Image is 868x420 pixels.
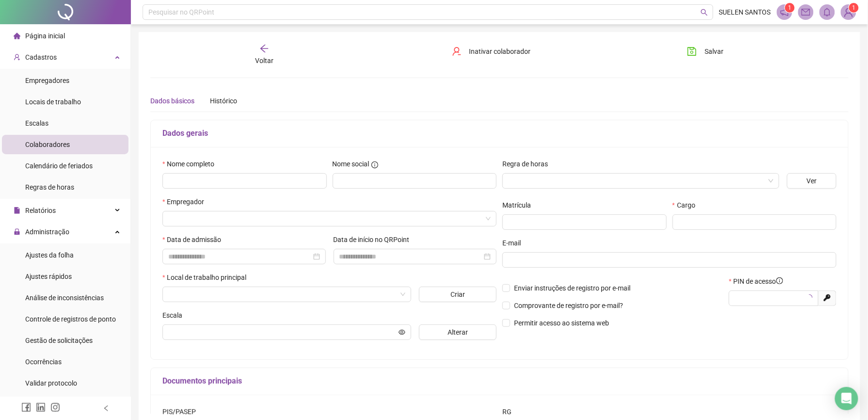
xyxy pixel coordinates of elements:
span: Ajustes da folha [25,251,74,259]
span: Permitir acesso ao sistema web [514,319,609,327]
span: Voltar [255,57,273,65]
span: Validar protocolo [25,379,77,387]
label: Cargo [673,200,702,210]
span: user-delete [452,47,462,56]
span: Página inicial [25,32,65,40]
label: Matrícula [502,200,537,210]
label: Empregador [162,196,210,207]
button: Alterar [419,324,497,340]
span: Administração [25,228,69,236]
div: Dados básicos [150,96,194,106]
span: Calendário de feriados [25,162,93,170]
span: Enviar instruções de registro por e-mail [514,284,630,292]
span: Relatórios [25,207,56,214]
span: search [701,9,708,16]
button: Salvar [680,44,731,59]
span: Criar [450,289,465,300]
label: Data de admissão [162,234,227,245]
span: Regras de horas [25,183,74,191]
h5: Dados gerais [162,128,836,139]
span: arrow-left [259,44,269,53]
label: E-mail [502,238,527,248]
span: Colaboradores [25,141,70,148]
label: Data de início no QRPoint [334,234,416,245]
span: Ver [807,176,817,186]
span: Salvar [705,46,723,57]
span: instagram [50,403,60,412]
span: Ajustes rápidos [25,273,72,280]
span: Controle de registros de ponto [25,315,116,323]
span: info-circle [776,277,783,284]
sup: Atualize o seu contato no menu Meus Dados [849,3,859,13]
span: SUELEN SANTOS [719,7,771,17]
label: RG [502,406,518,417]
span: home [14,32,20,39]
span: info-circle [371,162,378,168]
span: Comprovante de registro por e-mail? [514,302,623,309]
span: Alterar [448,327,468,338]
span: Nome social [333,159,370,169]
sup: 1 [785,3,795,13]
span: mail [802,8,810,16]
button: Inativar colaborador [445,44,538,59]
span: notification [780,8,789,16]
img: 39589 [841,5,856,19]
span: PIN de acesso [734,276,783,287]
span: facebook [21,403,31,412]
button: Criar [419,287,497,302]
span: linkedin [36,403,46,412]
span: Gestão de solicitações [25,337,93,344]
span: left [103,405,110,412]
span: Ocorrências [25,358,62,366]
div: Histórico [210,96,237,106]
span: user-add [14,54,20,61]
span: Empregadores [25,77,69,84]
span: Cadastros [25,53,57,61]
span: Locais de trabalho [25,98,81,106]
label: Local de trabalho principal [162,272,253,283]
label: Nome completo [162,159,221,169]
span: 1 [852,4,856,11]
label: Escala [162,310,189,321]
div: Open Intercom Messenger [835,387,858,410]
span: save [687,47,697,56]
span: Análise de inconsistências [25,294,104,302]
span: Inativar colaborador [469,46,531,57]
span: lock [14,228,20,235]
span: eye [399,329,405,336]
label: PIS/PASEP [162,406,202,417]
h5: Documentos principais [162,375,836,387]
span: file [14,207,20,214]
span: bell [823,8,832,16]
label: Regra de horas [502,159,554,169]
span: Escalas [25,119,48,127]
button: Ver [787,173,836,189]
span: 1 [788,4,792,11]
